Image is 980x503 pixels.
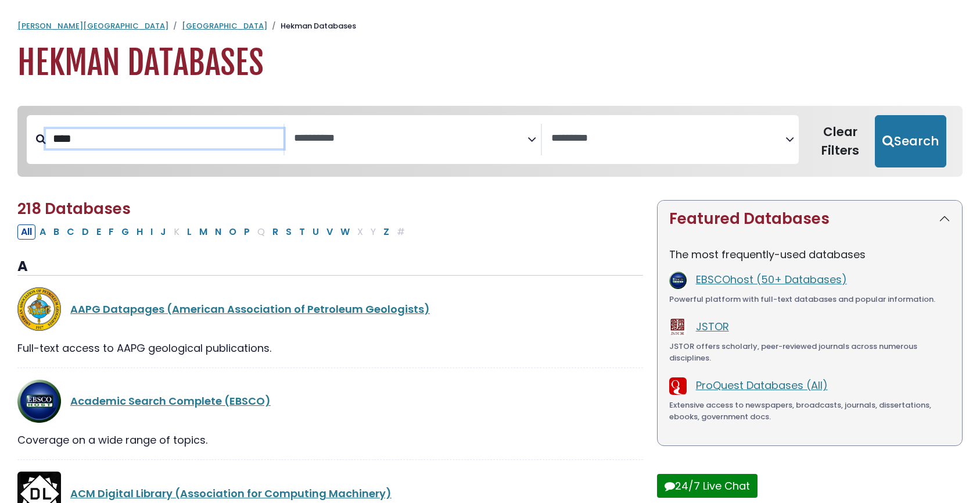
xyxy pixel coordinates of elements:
textarea: Search [551,133,785,145]
button: Filter Results E [93,224,105,240]
button: Filter Results Z [380,224,393,240]
button: Filter Results W [337,224,353,240]
p: The most frequently-used databases [669,247,950,262]
button: 24/7 Live Chat [657,474,758,498]
a: ACM Digital Library (Association for Computing Machinery) [70,486,392,501]
a: [PERSON_NAME][GEOGRAPHIC_DATA] [17,20,168,31]
button: Filter Results L [184,224,195,240]
li: Hekman Databases [267,20,356,32]
button: Filter Results J [157,224,170,240]
div: Full-text access to AAPG geological publications. [17,340,643,356]
a: Academic Search Complete (EBSCO) [70,394,271,408]
a: JSTOR [696,319,729,334]
button: All [17,224,35,240]
nav: Search filters [17,106,963,177]
button: Clear Filters [806,115,875,167]
button: Filter Results U [309,224,322,240]
div: Alpha-list to filter by first letter of database name [17,224,410,238]
button: Filter Results F [105,224,117,240]
button: Filter Results V [323,224,336,240]
button: Filter Results B [50,224,63,240]
div: Extensive access to newspapers, broadcasts, journals, dissertations, ebooks, government docs. [669,399,950,422]
button: Filter Results M [196,224,211,240]
button: Filter Results D [78,224,92,240]
nav: breadcrumb [17,20,963,32]
button: Filter Results T [296,224,308,240]
button: Filter Results I [147,224,156,240]
button: Filter Results O [225,224,240,240]
a: [GEOGRAPHIC_DATA] [182,20,267,31]
input: Search database by title or keyword [46,129,283,148]
a: AAPG Datapages (American Association of Petroleum Geologists) [70,302,430,316]
textarea: Search [294,133,528,145]
button: Filter Results C [63,224,78,240]
h1: Hekman Databases [17,44,963,83]
h3: A [17,258,643,276]
div: JSTOR offers scholarly, peer-reviewed journals across numerous disciplines. [669,341,950,363]
button: Filter Results P [240,224,253,240]
button: Filter Results A [36,224,49,240]
span: 218 Databases [17,198,131,219]
button: Filter Results S [282,224,295,240]
a: EBSCOhost (50+ Databases) [696,272,847,287]
button: Filter Results G [118,224,132,240]
button: Filter Results N [211,224,225,240]
button: Filter Results H [133,224,146,240]
button: Featured Databases [658,201,962,237]
a: ProQuest Databases (All) [696,378,828,393]
div: Coverage on a wide range of topics. [17,432,643,448]
button: Submit for Search Results [875,115,946,167]
button: Filter Results R [269,224,282,240]
div: Powerful platform with full-text databases and popular information. [669,294,950,305]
